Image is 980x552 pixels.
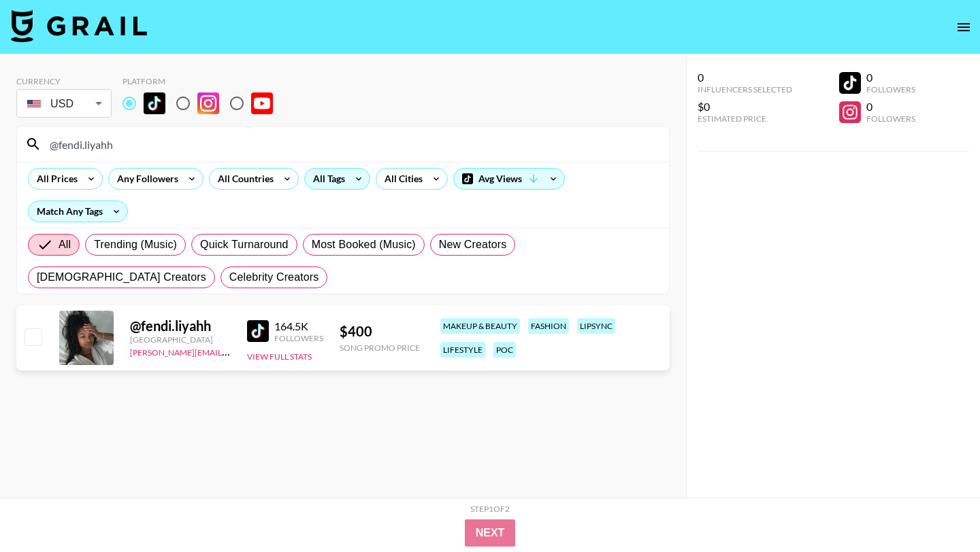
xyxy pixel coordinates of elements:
[109,169,181,189] div: Any Followers
[29,169,80,189] div: All Prices
[251,92,273,114] img: YouTube
[912,484,964,536] iframe: Drift Widget Chat Controller
[274,333,323,343] div: Followers
[247,320,269,342] img: TikTok
[130,334,231,345] div: [GEOGRAPHIC_DATA]
[229,269,319,286] span: Celebrity Creators
[698,71,792,84] div: 0
[528,318,569,334] div: fashion
[465,519,516,547] button: Next
[440,318,520,334] div: makeup & beauty
[577,318,615,334] div: lipsync
[16,76,112,86] div: Currency
[305,169,348,189] div: All Tags
[122,76,284,86] div: Platform
[493,342,516,358] div: poc
[454,169,564,189] div: Avg Views
[866,114,915,124] div: Followers
[698,100,792,114] div: $0
[274,320,323,333] div: 164.5K
[130,345,331,358] a: [PERSON_NAME][EMAIL_ADDRESS][DOMAIN_NAME]
[698,114,792,124] div: Estimated Price
[210,169,276,189] div: All Countries
[340,323,420,340] div: $ 400
[59,237,71,253] span: All
[19,92,109,116] div: USD
[312,237,416,253] span: Most Booked (Music)
[440,342,485,358] div: lifestyle
[197,92,219,114] img: Instagram
[439,237,507,253] span: New Creators
[94,237,177,253] span: Trending (Music)
[376,169,425,189] div: All Cities
[11,10,147,42] img: Grail Talent
[866,84,915,94] div: Followers
[144,92,165,114] img: TikTok
[698,84,792,94] div: Influencers Selected
[37,269,206,286] span: [DEMOGRAPHIC_DATA] Creators
[200,237,289,253] span: Quick Turnaround
[866,71,915,84] div: 0
[866,100,915,114] div: 0
[130,317,231,334] div: @ fendi.liyahh
[470,504,510,514] div: Step 1 of 2
[340,343,420,353] div: Song Promo Price
[950,14,977,41] button: open drawer
[247,351,312,362] button: View Full Stats
[29,201,127,222] div: Match Any Tags
[42,133,661,155] input: Search by User Name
